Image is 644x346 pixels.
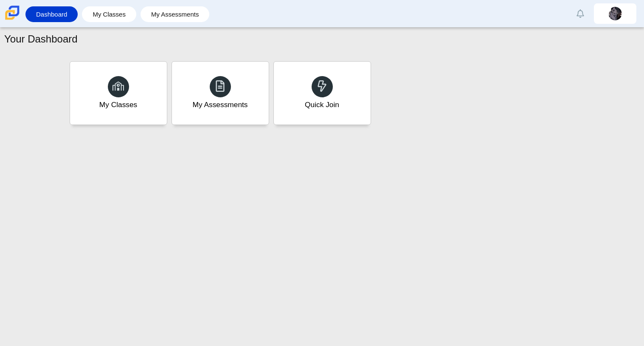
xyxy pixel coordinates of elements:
[4,32,78,46] h1: Your Dashboard
[273,61,371,125] a: Quick Join
[3,16,21,23] a: Carmen School of Science & Technology
[571,4,590,23] a: Alerts
[305,99,339,110] div: Quick Join
[70,61,167,125] a: My Classes
[86,6,132,22] a: My Classes
[145,6,205,22] a: My Assessments
[99,99,138,110] div: My Classes
[30,6,73,22] a: Dashboard
[594,3,636,24] a: kamia.moore.NGwM3Z
[172,61,269,125] a: My Assessments
[193,99,248,110] div: My Assessments
[3,4,21,22] img: Carmen School of Science & Technology
[608,7,622,20] img: kamia.moore.NGwM3Z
